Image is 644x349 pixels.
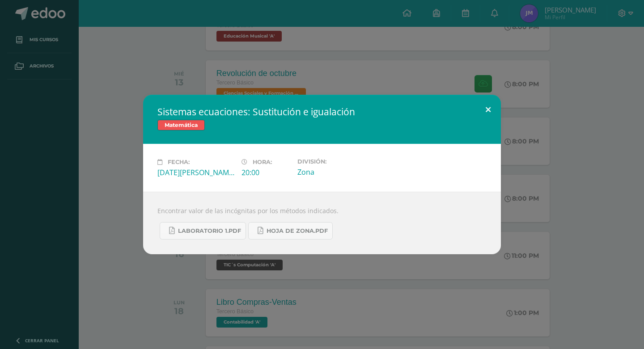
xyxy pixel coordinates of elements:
span: Laboratorio 1.pdf [178,227,241,235]
div: Zona [297,167,374,177]
span: Matemática [157,120,205,130]
h2: Sistemas ecuaciones: Sustitución e igualación [157,105,487,118]
button: Close (Esc) [475,95,501,125]
span: Hora: [253,159,272,165]
div: [DATE][PERSON_NAME] [157,168,234,177]
div: 20:00 [241,168,290,177]
a: Hoja de zona.pdf [248,222,333,240]
label: División: [297,158,374,165]
span: Hoja de zona.pdf [267,227,328,235]
a: Laboratorio 1.pdf [160,222,246,240]
span: Fecha: [168,159,190,165]
div: Encontrar valor de las incógnitas por los métodos indicados. [143,192,501,254]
